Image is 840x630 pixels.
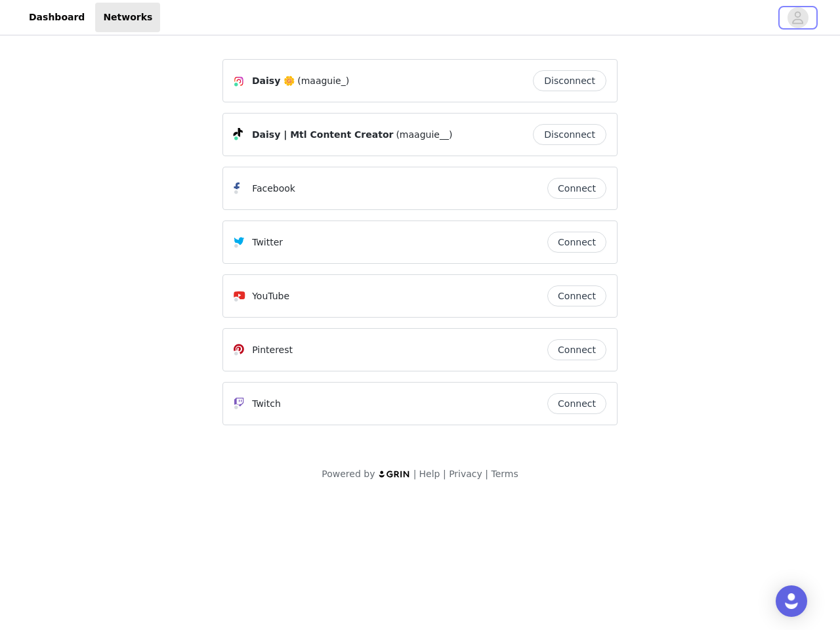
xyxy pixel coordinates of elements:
button: Disconnect [533,70,606,91]
span: | [443,469,446,479]
button: Connect [547,393,606,414]
a: Help [419,469,440,479]
div: Open Intercom Messenger [776,585,807,617]
p: Facebook [252,182,295,196]
span: Daisy | Mtl Content Creator [252,128,393,142]
button: Connect [547,178,606,199]
img: Instagram Icon [234,76,244,87]
a: Privacy [449,469,482,479]
span: (maaguie__) [396,128,452,142]
p: YouTube [252,289,289,303]
p: Twitter [252,236,283,249]
a: Terms [491,469,518,479]
img: logo [378,470,411,478]
button: Disconnect [533,124,606,145]
span: Powered by [322,469,375,479]
a: Networks [95,3,160,32]
p: Pinterest [252,343,293,357]
span: | [485,469,488,479]
p: Twitch [252,397,281,411]
span: | [413,469,417,479]
button: Connect [547,232,606,253]
span: Daisy 🌼 [252,74,295,88]
button: Connect [547,339,606,360]
a: Dashboard [21,3,93,32]
button: Connect [547,285,606,306]
span: (maaguie_) [297,74,349,88]
div: avatar [791,7,804,28]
